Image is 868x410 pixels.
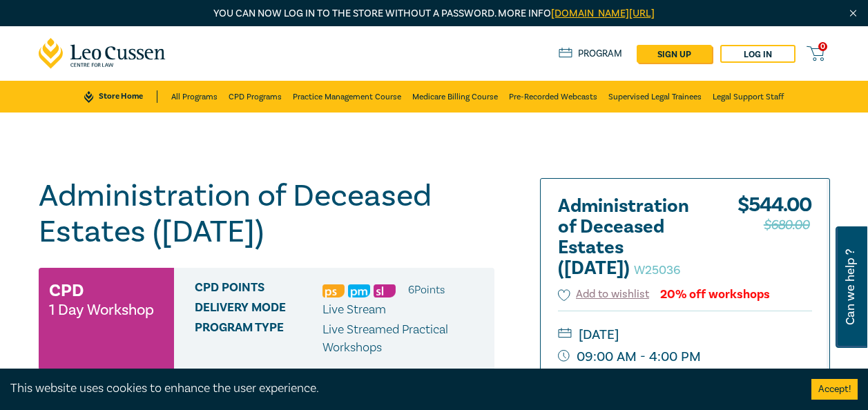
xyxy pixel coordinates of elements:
[229,81,282,113] a: CPD Programs
[558,286,650,302] button: Add to wishlist
[634,262,680,278] small: W25036
[844,235,857,340] span: Can we help ?
[195,321,322,357] span: Program type
[49,278,84,303] h3: CPD
[322,321,484,357] p: Live Streamed Practical Workshops
[558,196,710,279] h2: Administration of Deceased Estates ([DATE])
[39,178,494,250] h1: Administration of Deceased Estates ([DATE])
[195,281,322,299] span: CPD Points
[84,90,157,103] a: Store Home
[608,81,702,113] a: Supervised Legal Trainees
[408,281,445,299] li: 6 Point s
[412,81,498,113] a: Medicare Billing Course
[39,6,830,21] p: You can now log in to the store without a password. More info
[847,8,859,19] img: Close
[558,324,812,346] small: [DATE]
[348,284,370,297] img: Practice Management & Business Skills
[293,81,401,113] a: Practice Management Course
[374,284,396,297] img: Substantive Law
[764,214,810,236] span: $680.00
[720,45,795,63] a: Log in
[171,81,218,113] a: All Programs
[322,284,345,297] img: Professional Skills
[713,81,784,113] a: Legal Support Staff
[10,380,791,398] div: This website uses cookies to enhance the user experience.
[558,346,812,368] small: 09:00 AM - 4:00 PM
[49,303,154,317] small: 1 Day Workshop
[811,379,858,400] button: Accept cookies
[637,45,712,63] a: sign up
[195,301,322,319] span: Delivery Mode
[559,48,623,60] a: Program
[737,196,812,286] div: $ 544.00
[818,42,827,51] span: 0
[551,7,655,20] a: [DOMAIN_NAME][URL]
[509,81,597,113] a: Pre-Recorded Webcasts
[660,288,770,301] div: 20% off workshops
[322,302,386,318] span: Live Stream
